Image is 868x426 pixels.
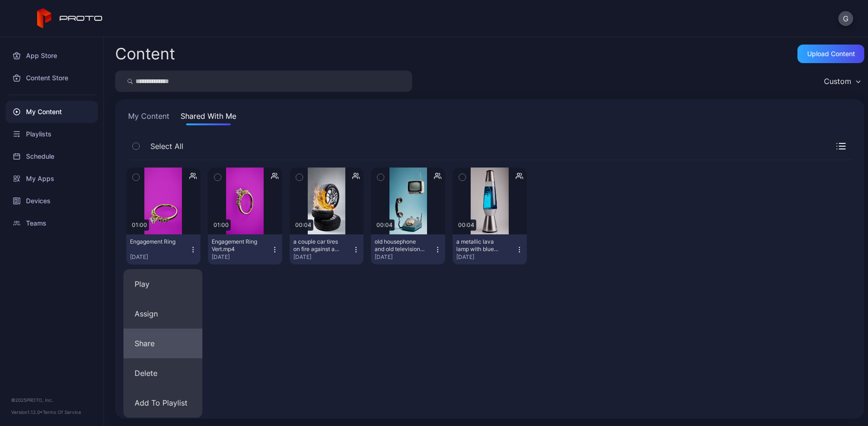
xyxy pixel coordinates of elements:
[824,77,851,86] div: Custom
[208,234,282,265] button: Engagement Ring Vert.mp4[DATE]
[130,238,181,245] div: Engagement Ring
[6,45,98,67] a: App Store
[456,238,507,253] div: a metallic lava lamp with blue liquid against a white studio backdrop.mp4
[375,253,434,261] div: [DATE]
[130,253,189,261] div: [DATE]
[6,190,98,212] a: Devices
[456,253,516,261] div: [DATE]
[212,253,271,261] div: [DATE]
[123,269,202,299] button: Play
[290,234,364,265] button: a couple car tires on fire against a smooth white studio backdrop.mp4[DATE]
[6,101,98,123] a: My Content
[819,71,864,92] button: Custom
[838,11,853,26] button: G
[43,409,81,415] a: Terms Of Service
[212,238,263,253] div: Engagement Ring Vert.mp4
[6,67,98,89] a: Content Store
[126,234,201,265] button: Engagement Ring[DATE]
[293,238,344,253] div: a couple car tires on fire against a smooth white studio backdrop.mp4
[375,238,426,253] div: old housephone and old television floating against a smooth light blue studio backdrop with drop ...
[293,253,353,261] div: [DATE]
[6,123,98,145] a: Playlists
[123,299,202,329] button: Assign
[11,409,43,415] span: Version 1.12.0 •
[797,45,864,63] button: Upload Content
[6,212,98,234] a: Teams
[6,145,98,168] a: Schedule
[123,388,202,418] button: Add To Playlist
[807,50,855,58] div: Upload Content
[150,141,183,152] span: Select All
[11,396,92,404] div: © 2025 PROTO, Inc.
[371,234,445,265] button: old housephone and old television floating against a smooth light blue studio backdrop with drop ...
[123,358,202,388] button: Delete
[115,46,175,62] div: Content
[123,329,202,358] button: Share
[453,234,527,265] button: a metallic lava lamp with blue liquid against a white studio backdrop.mp4[DATE]
[179,110,238,125] button: Shared With Me
[126,110,171,125] button: My Content
[6,168,98,190] a: My Apps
